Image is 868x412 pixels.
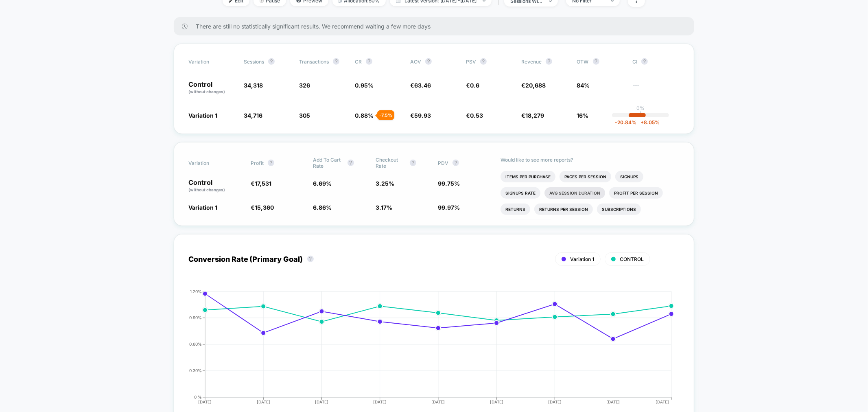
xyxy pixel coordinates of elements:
p: | [640,111,641,117]
button: ? [641,58,648,65]
tspan: [DATE] [198,399,212,404]
li: Subscriptions [597,204,641,215]
span: 8.05 % [636,119,660,125]
button: ? [366,58,372,65]
div: - 7.5 % [377,110,394,120]
li: Signups Rate [501,187,540,199]
span: € [466,82,479,89]
span: 34,716 [244,112,262,119]
span: 17,531 [255,180,271,187]
span: CONTROL [620,256,644,262]
span: 15,360 [255,204,274,211]
span: 3.17 % [376,204,392,211]
button: ? [268,160,274,166]
li: Avg Session Duration [544,187,605,199]
span: Variation [188,157,233,169]
span: Revenue [521,59,542,65]
tspan: [DATE] [256,399,270,404]
span: € [251,180,271,187]
button: ? [410,160,416,166]
span: (without changes) [188,187,225,192]
span: PSV [466,59,476,65]
span: CI [632,58,677,65]
tspan: [DATE] [606,399,620,404]
tspan: 1.20% [190,289,202,294]
span: Variation 1 [188,112,217,119]
button: ? [307,256,314,262]
button: ? [453,160,459,166]
tspan: 0 % [194,395,202,400]
span: (without changes) [188,89,225,94]
span: --- [632,83,680,95]
li: Returns Per Session [534,204,593,215]
tspan: [DATE] [548,399,562,404]
span: 3.25 % [376,180,394,187]
span: € [410,82,431,89]
li: Returns [501,204,530,215]
button: ? [348,160,354,166]
tspan: 0.60% [189,342,202,347]
span: + [641,119,644,125]
button: ? [546,58,552,65]
span: 305 [299,112,310,119]
span: Transactions [299,59,329,65]
span: PDV [438,160,448,166]
span: 6.69 % [313,180,332,187]
span: 326 [299,82,310,89]
li: Signups [615,171,643,182]
span: 6.86 % [313,204,332,211]
button: ? [425,58,432,65]
span: € [521,112,544,119]
li: Profit Per Session [609,187,663,199]
li: Pages Per Session [560,171,611,182]
p: Would like to see more reports? [501,157,680,163]
tspan: [DATE] [490,399,503,404]
span: 0.53 [470,112,483,119]
button: ? [268,58,275,65]
span: Add To Cart Rate [313,157,343,169]
span: 34,318 [244,82,263,89]
span: There are still no statistically significant results. We recommend waiting a few more days [196,23,678,30]
button: ? [333,58,339,65]
tspan: [DATE] [656,399,669,404]
button: ? [593,58,599,65]
span: Checkout Rate [376,157,406,169]
span: 59.93 [414,112,431,119]
span: € [466,112,483,119]
span: 16% [577,112,589,119]
span: 18,279 [525,112,544,119]
span: € [410,112,431,119]
p: 0% [636,105,645,111]
span: OTW [577,58,622,65]
span: CR [355,59,362,65]
span: 84% [577,82,590,89]
tspan: 0.90% [189,316,202,320]
span: Variation [188,58,233,65]
span: 99.97 % [438,204,460,211]
li: Items Per Purchase [501,171,555,182]
span: 0.95 % [355,82,374,89]
div: CONVERSION_RATE [180,289,672,412]
span: -20.84 % [615,119,636,125]
span: 63.46 [414,82,431,89]
span: € [521,82,546,89]
span: Profit [251,160,264,166]
span: 20,688 [525,82,546,89]
button: ? [480,58,487,65]
span: AOV [410,59,421,65]
span: 99.75 % [438,180,460,187]
tspan: [DATE] [373,399,387,404]
span: Sessions [244,59,264,65]
p: Control [188,179,243,193]
span: 0.88 % [355,112,374,119]
tspan: [DATE] [431,399,445,404]
img: end [549,0,552,2]
p: Control [188,81,236,95]
tspan: 0.30% [189,368,202,373]
tspan: [DATE] [315,399,328,404]
span: € [251,204,274,211]
span: Variation 1 [570,256,594,262]
span: Variation 1 [188,204,217,211]
span: 0.6 [470,82,479,89]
